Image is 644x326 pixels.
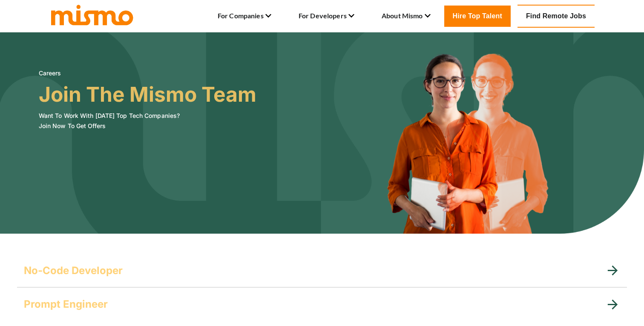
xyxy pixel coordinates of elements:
[382,9,431,23] li: About Mismo
[218,9,271,23] li: For Companies
[39,111,256,131] h6: Want To Work With [DATE] Top Tech Companies? Join Now To Get Offers
[17,287,627,321] div: Prompt Engineer
[39,68,256,78] h6: Careers
[517,5,595,28] a: Find Remote Jobs
[24,264,123,277] h5: No-Code Developer
[24,297,108,311] h5: Prompt Engineer
[444,6,511,27] a: Hire Top Talent
[299,9,354,23] li: For Developers
[17,254,627,288] div: No-Code Developer
[39,83,256,106] h3: Join The Mismo Team
[49,3,135,26] img: logo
